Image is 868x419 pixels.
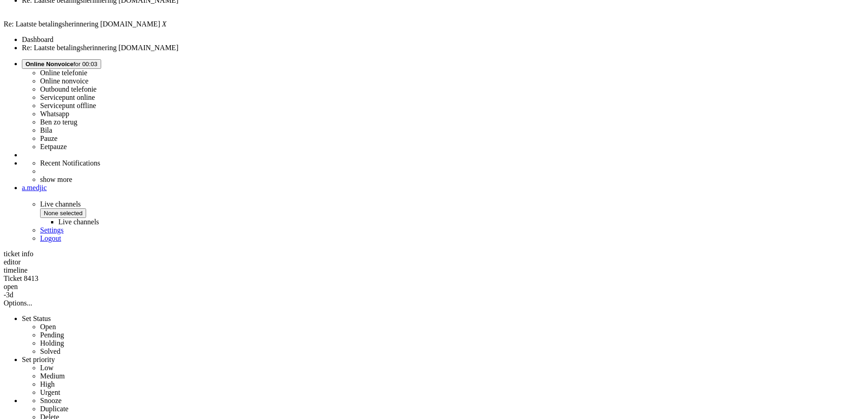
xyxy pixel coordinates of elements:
span: Online Nonvoice [26,61,73,67]
div: Options... [4,299,864,307]
li: Open [40,323,864,331]
li: Pending [40,331,864,339]
span: Open [40,323,56,331]
span: Set Status [22,315,51,322]
div: -3d [4,291,864,299]
div: timeline [4,266,864,274]
label: Servicepunt offline [40,102,96,109]
div: Close tab [22,5,864,13]
div: ticket info [4,250,864,258]
label: Whatsapp [40,110,69,118]
li: Low [40,364,864,372]
li: Urgent [40,388,864,397]
li: Dashboard [22,36,864,44]
span: Holding [40,339,64,347]
label: Online telefonie [40,69,87,77]
a: Logout [40,234,61,242]
span: Duplicate [40,405,68,413]
span: Snooze [40,397,62,404]
span: Re: Laatste betalingsherinnering [DOMAIN_NAME] [4,20,160,28]
span: Set priority [22,356,55,363]
li: Medium [40,372,864,380]
span: Solved [40,347,60,355]
li: High [40,380,864,388]
span: Pending [40,331,64,339]
ul: Set priority [22,364,864,397]
div: editor [4,258,864,266]
a: a.medjic [22,184,864,192]
span: Low [40,364,53,372]
li: Online Nonvoicefor 00:03 Online telefonieOnline nonvoiceOutbound telefonieServicepunt onlineServi... [22,59,864,151]
a: Settings [40,226,64,234]
label: Bila [40,126,52,134]
ul: Set Status [22,323,864,356]
label: Pauze [40,134,57,142]
li: Set priority [22,356,864,397]
li: Snooze [40,397,864,405]
span: None selected [44,210,82,217]
div: open [4,283,864,291]
label: Online nonvoice [40,77,88,85]
body: Rich Text Area. Press ALT-0 for help. [4,4,133,40]
li: Recent Notifications [40,159,864,167]
span: Live channels [40,200,864,226]
li: Holding [40,339,864,347]
li: Set Status [22,315,864,356]
label: Servicepunt online [40,93,95,101]
li: Re: Laatste betalingsherinnering [DOMAIN_NAME] [22,44,864,52]
span: Medium [40,372,65,380]
div: Ticket 8413 [4,274,864,283]
a: show more [40,176,72,183]
label: Eetpauze [40,143,67,150]
label: Outbound telefonie [40,85,97,93]
i: X [162,20,166,28]
button: Online Nonvoicefor 00:03 [22,59,101,69]
label: Ben zo terug [40,118,77,126]
li: Duplicate [40,405,864,413]
span: Urgent [40,388,60,396]
label: Live channels [58,218,99,226]
span: for 00:03 [26,61,98,67]
li: Solved [40,347,864,356]
span: High [40,380,55,388]
button: None selected [40,208,86,218]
